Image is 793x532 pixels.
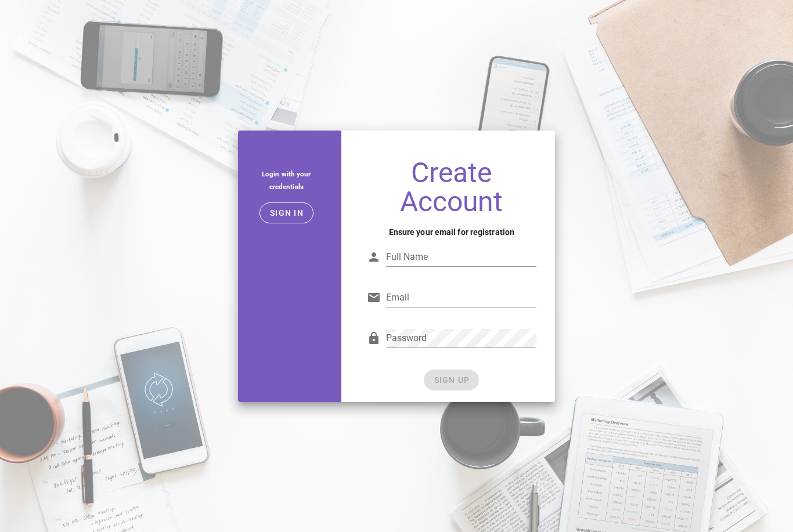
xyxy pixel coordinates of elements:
[733,457,788,512] iframe: Tidio Chat
[367,158,536,216] h1: Create Account
[259,202,313,223] button: Sign in
[269,208,304,218] span: Sign in
[247,168,325,193] h5: Login with your credentials
[367,226,536,238] h4: Ensure your email for registration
